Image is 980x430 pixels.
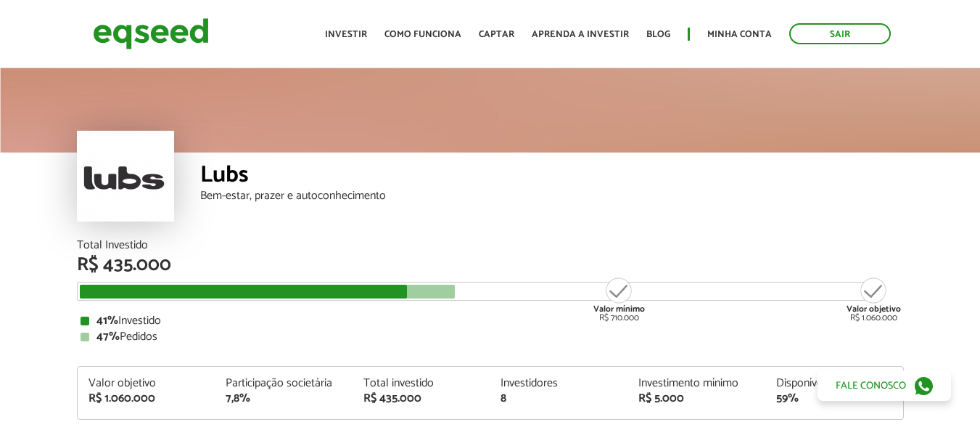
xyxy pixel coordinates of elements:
strong: 47% [96,327,120,346]
a: Minha conta [707,30,772,39]
a: Captar [479,30,514,39]
div: R$ 435.000 [363,393,479,405]
a: Aprenda a investir [532,30,629,39]
div: Investimento mínimo [638,378,754,389]
div: Investidores [501,378,617,389]
div: Total Investido [77,240,904,251]
strong: Valor mínimo [593,302,645,316]
div: R$ 1.060.000 [847,276,901,322]
div: Participação societária [226,378,342,389]
a: Investir [325,30,367,39]
a: Fale conosco [818,370,951,401]
a: Sair [789,23,891,44]
div: 8 [501,393,617,405]
img: EqSeed [93,15,209,53]
strong: Valor objetivo [847,302,901,316]
div: Bem-estar, prazer e autoconhecimento [200,190,904,202]
div: R$ 710.000 [592,276,646,322]
a: Como funciona [384,30,461,39]
div: R$ 5.000 [638,393,754,405]
div: Lubs [200,163,904,190]
div: Investido [81,315,900,327]
div: 7,8% [226,393,342,405]
div: 59% [776,393,892,405]
div: Pedidos [81,331,900,343]
strong: 41% [96,311,118,330]
a: Blog [646,30,670,39]
div: Valor objetivo [88,378,205,389]
div: R$ 1.060.000 [88,393,205,405]
div: R$ 435.000 [77,256,904,275]
div: Total investido [363,378,479,389]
